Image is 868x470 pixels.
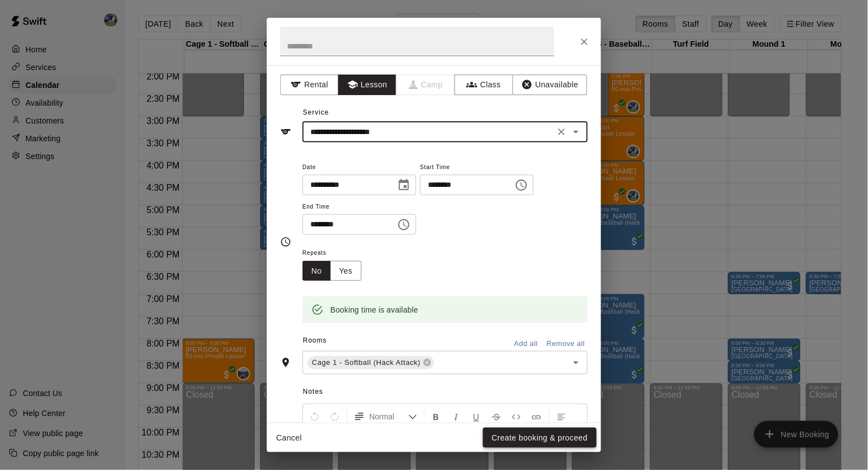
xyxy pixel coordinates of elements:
[455,75,513,95] button: Class
[349,407,422,427] button: Formatting Options
[397,75,455,95] span: Camps can only be created in the Services page
[303,337,327,344] span: Rooms
[510,174,533,196] button: Choose time, selected time is 5:00 PM
[303,160,416,175] span: Date
[393,174,415,196] button: Choose date, selected date is Aug 12, 2025
[303,261,331,281] button: No
[303,108,329,116] span: Service
[280,236,291,248] svg: Timing
[568,124,584,140] button: Open
[280,75,339,95] button: Rental
[369,411,408,422] span: Normal
[330,300,418,320] div: Booking time is available
[303,383,588,401] span: Notes
[305,407,324,427] button: Undo
[513,75,587,95] button: Unavailable
[427,407,446,427] button: Format Bold
[574,32,594,52] button: Close
[554,124,569,140] button: Clear
[507,407,526,427] button: Insert Code
[393,214,415,236] button: Choose time, selected time is 5:45 PM
[544,335,588,353] button: Remove all
[552,407,571,427] button: Left Align
[420,160,534,175] span: Start Time
[527,407,546,427] button: Insert Link
[308,356,434,369] div: Cage 1 - Softball (Hack Attack)
[467,407,486,427] button: Format Underline
[303,261,362,281] div: outlined button group
[330,261,362,281] button: Yes
[308,357,425,368] span: Cage 1 - Softball (Hack Attack)
[487,407,506,427] button: Format Strikethrough
[303,246,370,261] span: Repeats
[447,407,466,427] button: Format Italics
[280,126,291,137] svg: Service
[568,355,584,370] button: Open
[303,200,416,215] span: End Time
[325,407,344,427] button: Redo
[508,335,544,353] button: Add all
[338,75,397,95] button: Lesson
[271,428,307,448] button: Cancel
[280,357,291,368] svg: Rooms
[483,428,597,448] button: Create booking & proceed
